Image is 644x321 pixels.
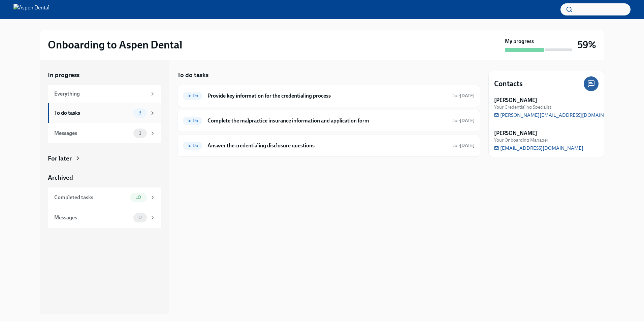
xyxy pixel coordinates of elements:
span: Your Credentialing Specialist [494,104,551,110]
div: Messages [54,130,131,137]
span: To Do [183,118,202,123]
h6: Complete the malpractice insurance information and application form [207,117,446,124]
span: 3 [135,110,146,115]
a: Everything [48,85,161,103]
span: 0 [134,215,146,220]
strong: My progress [505,38,534,45]
div: Everything [54,90,147,98]
span: September 27th, 2025 10:00 [451,117,475,124]
a: Archived [48,173,161,182]
span: To Do [183,93,202,98]
span: Your Onboarding Manager [494,137,548,143]
div: Completed tasks [54,194,127,201]
h5: To do tasks [177,71,208,79]
a: To DoComplete the malpractice insurance information and application formDue[DATE] [183,115,475,126]
strong: [DATE] [460,143,475,148]
span: 1 [135,131,145,136]
h2: Onboarding to Aspen Dental [48,38,182,51]
span: Due [451,93,475,99]
span: To Do [183,143,202,148]
a: To do tasks3 [48,103,161,123]
strong: [PERSON_NAME] [494,97,537,104]
span: September 27th, 2025 10:00 [451,142,475,149]
strong: [DATE] [460,118,475,123]
h3: 59% [578,39,596,51]
a: To DoAnswer the credentialing disclosure questionsDue[DATE] [183,140,475,151]
a: In progress [48,71,161,79]
a: For later [48,154,161,163]
img: Aspen Dental [13,4,50,15]
span: Due [451,143,475,148]
h6: Provide key information for the credentialing process [207,92,446,100]
h6: Answer the credentialing disclosure questions [207,142,446,149]
a: [EMAIL_ADDRESS][DOMAIN_NAME] [494,145,583,151]
span: September 27th, 2025 10:00 [451,93,475,99]
a: Completed tasks10 [48,187,161,208]
span: 10 [132,195,145,200]
a: Messages0 [48,208,161,228]
div: Messages [54,214,131,221]
strong: [DATE] [460,93,475,99]
strong: [PERSON_NAME] [494,130,537,137]
span: Due [451,118,475,123]
a: To DoProvide key information for the credentialing processDue[DATE] [183,91,475,101]
a: [PERSON_NAME][EMAIL_ADDRESS][DOMAIN_NAME] [494,112,623,118]
h4: Contacts [494,79,523,89]
div: For later [48,154,72,163]
div: To do tasks [54,109,131,117]
a: Messages1 [48,123,161,143]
